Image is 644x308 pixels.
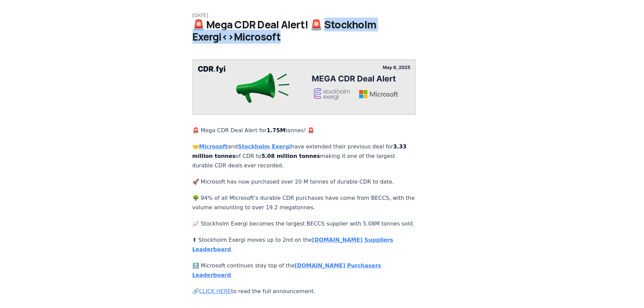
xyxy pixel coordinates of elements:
strong: 1.75M [267,127,285,134]
p: ⬆ Stockholm Exergi moves up to 2nd on the . [192,235,416,254]
p: [DATE] [192,12,452,19]
strong: 5.08 million tonnes [261,153,320,159]
a: Stockholm Exergi [238,143,291,150]
p: 🤝 and have extended their previous deal for of CDR to making it one of the largest durable CDR de... [192,142,416,170]
p: 🔝 Microsoft continues stay top of the . [192,261,416,280]
h1: 🚨 Mega CDR Deal Alert! 🚨 Stockholm Exergi<>Microsoft [192,19,452,43]
a: Microsoft [199,143,228,150]
p: 📈 Stockholm Exergi becomes the largest BECCS supplier with 5.08M tonnes sold. [192,219,416,229]
a: CLICK HERE [199,288,231,294]
p: 🚨 Mega CDR Deal Alert for tonnes! 🚨 [192,126,416,135]
p: 🚀 Microsoft has now purchased over 20 M tonnes of durable CDR to date. [192,177,416,187]
img: blog post image [192,59,416,115]
p: 🌳 94% of all Microsoft's durable CDR purchases have come from BECCS, with the volume amounting to... [192,193,416,212]
p: 🔗 to read the full announcement. [192,287,416,296]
